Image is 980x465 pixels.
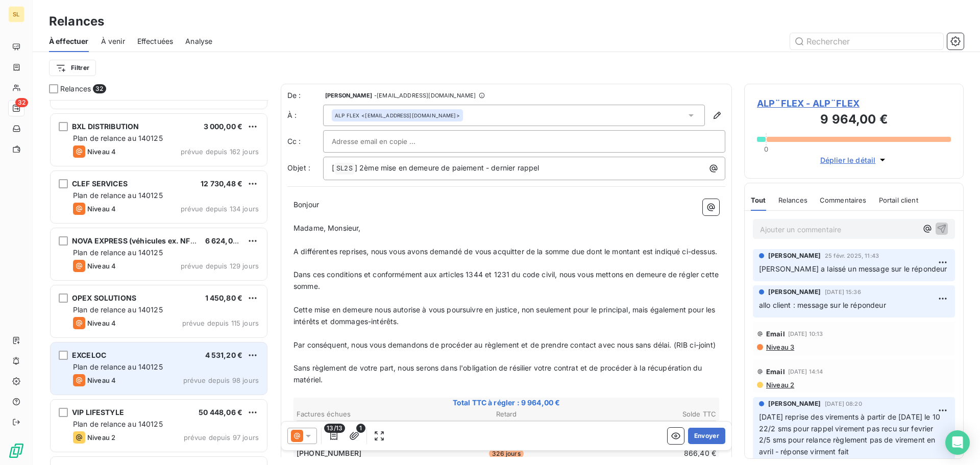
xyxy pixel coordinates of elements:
[295,398,718,408] span: Total TTC à régler : 9 964,00 €
[73,248,163,257] span: Plan de relance au 140125
[72,408,124,417] span: VIP LIFESTYLE
[765,343,794,351] span: Niveau 3
[49,12,104,31] h3: Relances
[778,196,807,204] span: Relances
[287,110,323,120] label: À :
[759,435,938,456] span: 2/5 sms pour relance règlement pas de virement en avril - réponse virment fait
[765,381,794,389] span: Niveau 2
[759,412,940,421] span: [DATE] reprise des virements à partir de [DATE] le 10
[356,424,365,433] span: 1
[73,305,163,314] span: Plan de relance au 140125
[764,145,768,153] span: 0
[820,155,876,165] span: Déplier le détail
[87,205,116,213] span: Niveau 4
[8,443,24,459] img: Logo LeanPay
[790,33,943,50] input: Rechercher
[436,409,576,420] th: Retard
[577,409,717,420] th: Solde TTC
[293,224,361,232] span: Madame, Monsieur,
[182,319,259,327] span: prévue depuis 115 jours
[293,247,717,256] span: A différentes reprises, nous vous avons demandé de vous acquitter de la somme due dont le montant...
[297,448,361,458] span: [PHONE_NUMBER]
[72,122,139,131] span: BXL DISTRIBUTION
[73,134,163,142] span: Plan de relance au 140125
[181,205,259,213] span: prévue depuis 134 jours
[335,112,460,119] div: <[EMAIL_ADDRESS][DOMAIN_NAME]>
[93,84,106,93] span: 32
[757,110,951,131] h3: 9 964,00 €
[49,100,268,465] div: grid
[101,36,125,46] span: À venir
[199,408,242,417] span: 50 448,06 €
[879,196,918,204] span: Portail client
[72,351,106,359] span: EXCELOC
[287,136,323,146] label: Cc :
[335,163,354,175] span: SL2S
[788,331,823,337] span: [DATE] 10:13
[87,319,116,327] span: Niveau 4
[296,409,435,420] th: Factures échues
[820,196,867,204] span: Commentaires
[72,293,136,302] span: OPEX SOLUTIONS
[49,60,96,76] button: Filtrer
[185,36,212,46] span: Analyse
[87,376,116,384] span: Niveau 4
[766,368,785,376] span: Email
[825,289,861,295] span: [DATE] 15:36
[768,399,821,408] span: [PERSON_NAME]
[788,369,823,375] span: [DATE] 14:14
[759,264,947,273] span: [PERSON_NAME] a laissé un message sur le répondeur
[181,262,259,270] span: prévue depuis 129 jours
[325,92,372,99] span: [PERSON_NAME]
[87,148,116,156] span: Niveau 4
[87,433,115,442] span: Niveau 2
[137,36,174,46] span: Effectuées
[768,287,821,297] span: [PERSON_NAME]
[751,196,766,204] span: Tout
[201,179,242,188] span: 12 730,48 €
[87,262,116,270] span: Niveau 4
[184,433,259,442] span: prévue depuis 97 jours
[293,340,716,349] span: Par conséquent, nous vous demandons de procéder au règlement et de prendre contact avec nous sans...
[8,6,24,22] div: SL
[204,122,243,131] span: 3 000,00 €
[825,401,862,407] span: [DATE] 08:20
[73,191,163,200] span: Plan de relance au 140125
[181,148,259,156] span: prévue depuis 162 jours
[293,305,717,326] span: Cette mise en demeure nous autorise à vous poursuivre en justice, non seulement pour le principal...
[73,420,163,428] span: Plan de relance au 140125
[205,351,243,359] span: 4 531,20 €
[825,253,879,259] span: 25 févr. 2025, 11:43
[688,428,725,444] button: Envoyer
[768,251,821,260] span: [PERSON_NAME]
[945,430,970,455] div: Open Intercom Messenger
[817,154,891,166] button: Déplier le détail
[287,90,323,101] span: De :
[374,92,476,99] span: - [EMAIL_ADDRESS][DOMAIN_NAME]
[205,236,244,245] span: 6 624,00 €
[324,424,345,433] span: 13/13
[332,163,334,172] span: [
[355,163,540,172] span: ] 2ème mise en demeure de paiement - dernier rappel
[287,163,310,172] span: Objet :
[49,36,89,46] span: À effectuer
[759,301,886,309] span: allo client : message sur le répondeur
[332,134,442,149] input: Adresse email en copie ...
[15,98,28,107] span: 32
[183,376,259,384] span: prévue depuis 98 jours
[335,112,359,119] span: ALP FLEX
[205,293,243,302] span: 1 450,80 €
[759,424,934,433] span: 22/2 sms pour rappel virement pas recu sur fevrier
[293,363,704,384] span: Sans règlement de votre part, nous serons dans l'obligation de résilier votre contrat et de procé...
[577,448,717,459] td: 866,40 €
[293,270,721,290] span: Dans ces conditions et conformément aux articles 1344 et 1231 du code civil, nous vous mettons en...
[73,362,163,371] span: Plan de relance au 140125
[489,449,523,458] span: 326 jours
[293,200,319,209] span: Bonjour
[72,179,128,188] span: CLEF SERVICES
[72,236,202,245] span: NOVA EXPRESS (véhicules ex. NFES)
[60,84,91,94] span: Relances
[757,96,951,110] span: ALP¨FLEX - ALP¨FLEX
[766,330,785,338] span: Email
